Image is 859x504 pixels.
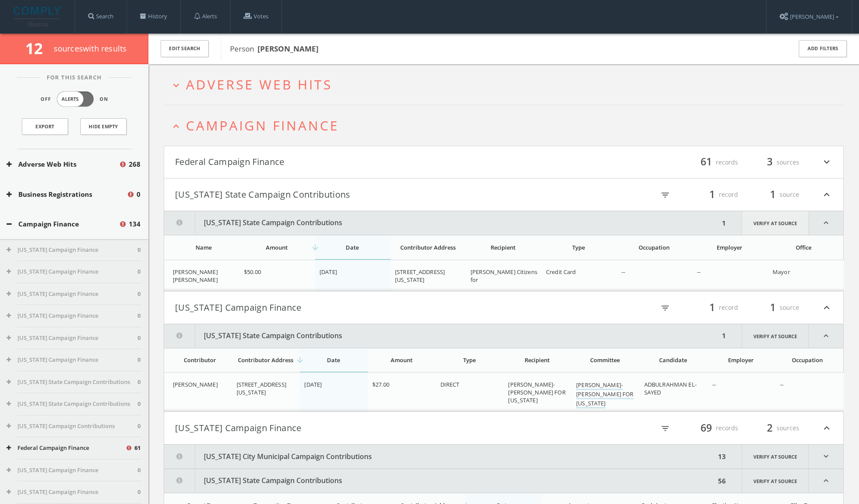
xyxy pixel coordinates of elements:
div: Name [173,243,234,251]
span: 0 [137,312,141,320]
a: Verify at source [742,211,809,235]
button: [US_STATE] State Campaign Contributions [164,324,719,348]
div: Candidate [644,356,702,364]
div: sources [747,421,799,435]
span: -- [697,268,701,276]
i: expand_less [809,324,843,348]
button: Adverse Web Hits [7,159,119,169]
span: Adverse Web Hits [186,75,332,93]
i: filter_list [660,190,670,200]
div: 56 [715,469,728,493]
span: Off [41,96,51,103]
span: -- [622,268,625,276]
div: records [686,421,738,435]
i: expand_less [809,469,843,493]
span: 3 [763,154,777,170]
button: Campaign Finance [7,219,119,229]
button: [US_STATE] Campaign Finance [175,300,504,315]
i: expand_less [821,300,832,315]
div: 1 [719,324,728,348]
i: expand_more [821,155,832,170]
a: Verify at source [742,445,809,469]
span: [PERSON_NAME] [173,381,218,388]
button: Federal Campaign Finance [175,155,504,170]
button: [US_STATE] Campaign Finance [7,246,137,254]
button: [US_STATE] State Campaign Contributions [7,400,137,408]
div: Office [772,243,835,251]
i: expand_less [821,187,832,202]
div: Type [546,243,612,251]
i: expand_more [170,79,182,91]
button: [US_STATE] State Campaign Contributions [7,378,137,387]
span: -- [780,381,783,388]
i: expand_less [821,421,832,435]
span: ADBULRAHMAN EL-SAYED [644,381,697,396]
button: Add Filters [799,40,847,57]
button: Federal Campaign Finance [7,444,125,453]
span: 0 [137,334,141,343]
span: 69 [697,420,716,435]
div: Employer [712,356,770,364]
div: Employer [697,243,763,251]
span: -- [712,381,716,388]
div: sources [747,155,799,170]
div: grid [164,260,844,291]
span: 61 [134,444,141,453]
div: Amount [244,243,310,251]
a: Verify at source [742,469,809,493]
div: Date [320,243,385,251]
button: [US_STATE] City Municipal Campaign Contributions [164,445,715,469]
div: Contributor [173,356,227,364]
span: 0 [137,189,141,199]
span: $27.00 [372,381,389,388]
div: grid [164,373,844,411]
button: [US_STATE] Campaign Finance [7,488,137,497]
button: [US_STATE] Campaign Finance [7,466,137,475]
span: 0 [137,267,141,276]
div: source [747,187,799,202]
div: Committee [576,356,635,364]
button: Hide Empty [80,118,127,135]
span: [PERSON_NAME] [PERSON_NAME] [173,268,218,284]
i: filter_list [660,424,670,433]
span: 0 [137,356,141,364]
div: record [686,187,738,202]
a: Export [22,118,68,135]
div: record [686,300,738,315]
span: Mayor [773,268,790,276]
i: arrow_downward [311,243,320,252]
button: [US_STATE] Campaign Finance [7,290,137,298]
button: [US_STATE] State Campaign Contributions [164,469,715,493]
span: [DATE] [320,268,337,276]
button: [US_STATE] State Campaign Contributions [175,187,504,202]
span: 0 [137,246,141,254]
span: 0 [137,422,141,431]
span: Campaign Finance [186,117,339,134]
button: expand_lessCampaign Finance [170,118,844,133]
span: 268 [129,159,141,169]
i: arrow_downward [295,356,304,364]
button: [US_STATE] Campaign Finance [175,421,504,435]
span: 1 [766,187,780,202]
span: 0 [137,400,141,408]
span: For This Search [40,73,108,82]
button: [US_STATE] Campaign Finance [7,267,137,276]
span: 1 [766,300,780,315]
span: 0 [137,378,141,387]
span: [PERSON_NAME]-[PERSON_NAME] FOR [US_STATE] [508,381,565,404]
div: Recipient [508,356,567,364]
div: Contributor Address [395,243,461,251]
div: Amount [372,356,431,364]
button: Business Registrations [7,189,127,199]
span: 134 [129,219,141,229]
div: source [747,300,799,315]
div: 13 [715,445,728,469]
img: illumis [14,7,62,27]
i: expand_less [809,211,843,235]
a: [PERSON_NAME]-[PERSON_NAME] FOR [US_STATE] [576,381,633,408]
span: Credit Card [546,268,576,276]
span: 0 [137,290,141,298]
div: Occupation [621,243,687,251]
span: 0 [137,488,141,497]
a: Verify at source [742,324,809,348]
